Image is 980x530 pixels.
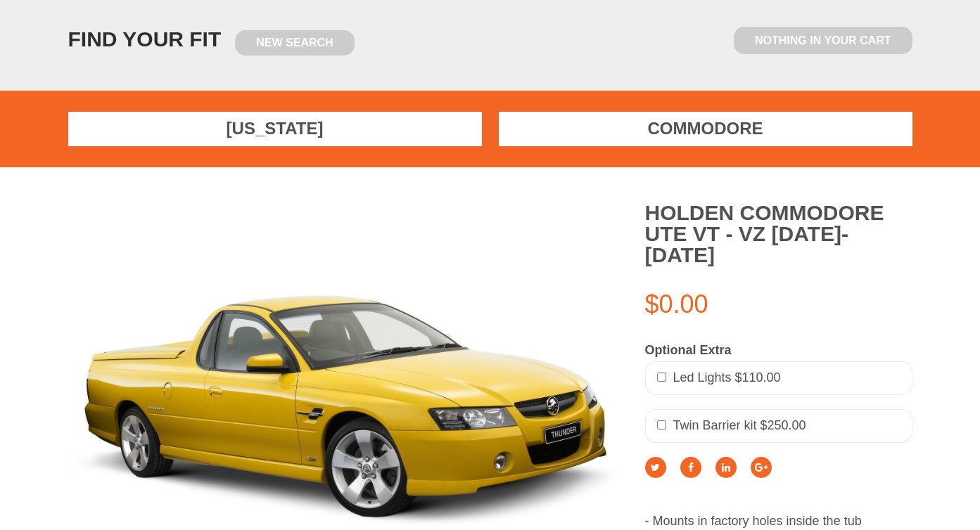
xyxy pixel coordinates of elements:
[673,418,806,432] span: Twin Barrier kit $250.00
[235,30,354,56] a: New Search
[645,290,708,318] span: $0.00
[68,112,482,146] a: [US_STATE]
[645,343,912,358] div: Optional Extra
[68,27,355,56] h1: FIND YOUR FIT
[645,202,912,266] h2: Holden Commodore ute VT - VZ [DATE]-[DATE]
[734,27,912,54] span: Nothing in Your Cart
[673,370,781,384] span: Led Lights $110.00
[499,112,912,146] a: Commodore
